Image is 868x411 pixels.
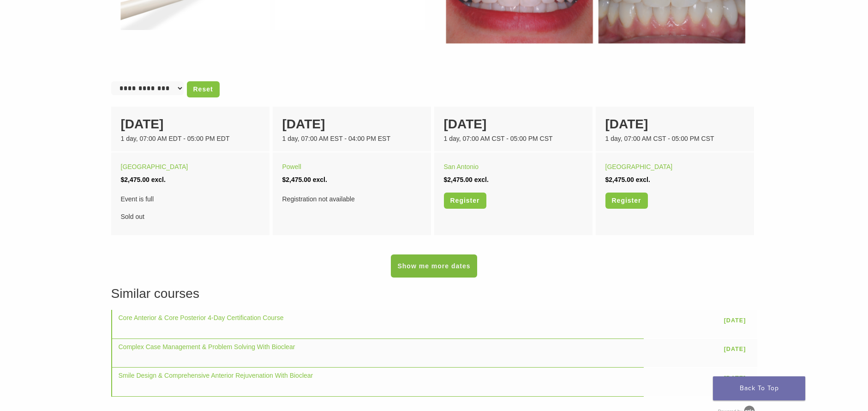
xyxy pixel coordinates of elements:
[474,176,489,183] span: excl.
[282,193,421,205] div: Registration not available
[605,115,744,134] div: [DATE]
[605,163,673,170] a: [GEOGRAPHIC_DATA]
[391,254,477,278] a: Show me more dates
[282,134,421,144] div: 1 day, 07:00 AM EST - 04:00 PM EST
[719,371,751,385] a: [DATE]
[313,176,327,183] span: excl.
[121,134,260,144] div: 1 day, 07:00 AM EDT - 05:00 PM EDT
[636,176,650,183] span: excl.
[121,193,260,223] div: Sold out
[605,134,744,144] div: 1 day, 07:00 AM CST - 05:00 PM CST
[444,115,583,134] div: [DATE]
[119,343,295,351] a: Complex Case Management & Problem Solving With Bioclear
[719,342,751,357] a: [DATE]
[713,376,805,400] a: Back To Top
[119,372,313,379] a: Smile Design & Comprehensive Anterior Rejuvenation With Bioclear
[111,284,757,303] h3: Similar courses
[121,193,260,205] span: Event is full
[282,163,301,170] a: Powell
[605,193,648,209] a: Register
[187,81,220,97] a: Reset
[121,163,188,170] a: [GEOGRAPHIC_DATA]
[444,176,473,183] span: $2,475.00
[719,313,751,327] a: [DATE]
[605,176,634,183] span: $2,475.00
[282,115,421,134] div: [DATE]
[282,176,311,183] span: $2,475.00
[444,134,583,144] div: 1 day, 07:00 AM CST - 05:00 PM CST
[444,163,479,170] a: San Antonio
[444,193,486,209] a: Register
[151,176,166,183] span: excl.
[119,314,284,321] a: Core Anterior & Core Posterior 4-Day Certification Course
[121,176,150,183] span: $2,475.00
[121,115,260,134] div: [DATE]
